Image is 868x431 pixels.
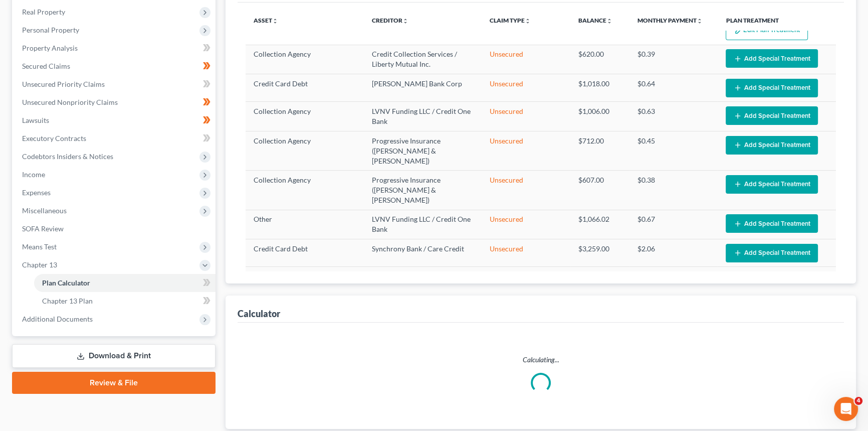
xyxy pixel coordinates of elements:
[570,210,629,239] td: $1,066.02
[629,210,718,239] td: $0.67
[578,17,612,24] a: Balanceunfold_more
[22,134,86,142] span: Executory Contracts
[22,80,105,88] span: Unsecured Priority Claims
[14,57,215,75] a: Secured Claims
[246,45,364,74] td: Collection Agency
[637,17,703,24] a: Monthly Paymentunfold_more
[629,267,718,295] td: $0.14
[22,116,49,124] span: Lawsuits
[364,45,482,74] td: Credit Collection Services / Liberty Mutual Inc.
[482,17,570,45] td: Secured Vehicle
[834,397,858,421] iframe: Intercom live chat
[482,102,570,131] td: Unsecured
[14,129,215,148] a: Executory Contracts
[482,210,570,239] td: Unsecured
[570,239,629,267] td: $3,259.00
[726,244,818,262] button: Add Special Treatment
[34,274,215,292] a: Plan Calculator
[246,239,364,267] td: Credit Card Debt
[246,131,364,170] td: Collection Agency
[22,315,93,323] span: Additional Documents
[14,93,215,111] a: Unsecured Nonpriority Claims
[570,171,629,210] td: $607.00
[726,79,818,97] button: Add Special Treatment
[726,106,818,125] button: Add Special Treatment
[22,98,118,106] span: Unsecured Nonpriority Claims
[364,131,482,170] td: Progressive Insurance ([PERSON_NAME] & [PERSON_NAME])
[364,74,482,102] td: [PERSON_NAME] Bank Corp
[272,18,278,24] i: unfold_more
[726,49,818,68] button: Add Special Treatment
[570,102,629,131] td: $1,006.00
[482,131,570,170] td: Unsecured
[34,292,215,310] a: Chapter 13 Plan
[246,17,364,45] td: 2009 Honda CRV
[629,239,718,267] td: $2.06
[42,297,93,305] span: Chapter 13 Plan
[718,11,836,31] th: Plan Treatment
[14,39,215,57] a: Property Analysis
[22,26,79,34] span: Personal Property
[726,136,818,155] button: Add Special Treatment
[238,308,280,320] div: Calculator
[22,242,57,251] span: Means Test
[734,26,743,35] img: edit-pencil-c1479a1de80d8dea1e2430c2f745a3c6a07e9d7aa2eeffe225670001d78357a8.svg
[697,18,703,24] i: unfold_more
[22,44,78,52] span: Property Analysis
[570,74,629,102] td: $1,018.00
[482,267,570,295] td: Unsecured
[246,171,364,210] td: Collection Agency
[629,45,718,74] td: $0.39
[22,188,51,197] span: Expenses
[570,131,629,170] td: $712.00
[22,224,64,233] span: SOFA Review
[570,267,629,295] td: $232.40
[570,45,629,74] td: $620.00
[22,206,67,215] span: Miscellaneous
[482,45,570,74] td: Unsecured
[629,102,718,131] td: $0.63
[364,267,482,295] td: Resurgent Capital Services
[402,18,408,24] i: unfold_more
[364,239,482,267] td: Synchrony Bank / Care Credit
[22,152,113,161] span: Codebtors Insiders & Notices
[629,74,718,102] td: $0.64
[14,111,215,129] a: Lawsuits
[525,18,531,24] i: unfold_more
[246,210,364,239] td: Other
[42,278,90,287] span: Plan Calculator
[726,214,818,233] button: Add Special Treatment
[14,220,215,238] a: SOFA Review
[364,17,482,45] td: EZ-Pay Auto
[490,17,531,24] a: Claim Typeunfold_more
[22,62,70,70] span: Secured Claims
[372,17,408,24] a: Creditorunfold_more
[482,171,570,210] td: Unsecured
[570,17,629,45] td: $6,501.60
[246,102,364,131] td: Collection Agency
[629,131,718,170] td: $0.45
[482,239,570,267] td: Unsecured
[726,21,808,40] button: Edit Plan Treatment
[254,17,278,24] a: Assetunfold_more
[364,210,482,239] td: LVNV Funding LLC / Credit One Bank
[22,260,57,269] span: Chapter 13
[12,372,215,394] a: Review & File
[606,18,612,24] i: unfold_more
[22,170,45,179] span: Income
[246,355,836,365] p: Calculating...
[629,171,718,210] td: $0.38
[364,171,482,210] td: Progressive Insurance ([PERSON_NAME] & [PERSON_NAME])
[364,102,482,131] td: LVNV Funding LLC / Credit One Bank
[14,75,215,93] a: Unsecured Priority Claims
[629,17,718,45] td: $0.00
[726,175,818,194] button: Add Special Treatment
[12,344,215,368] a: Download & Print
[246,74,364,102] td: Credit Card Debt
[482,74,570,102] td: Unsecured
[854,397,862,405] span: 4
[22,8,65,16] span: Real Property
